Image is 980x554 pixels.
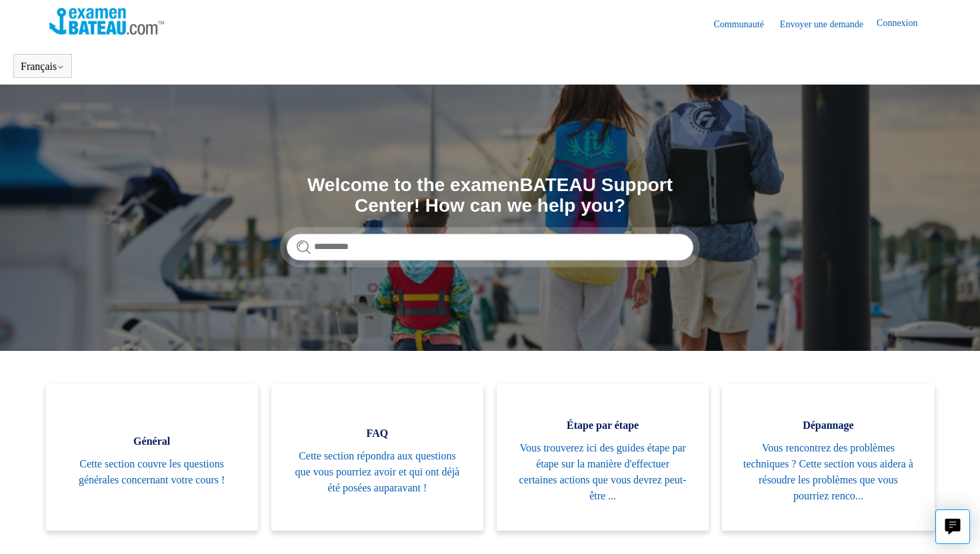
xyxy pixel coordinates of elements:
a: Envoyer une demande [780,17,877,31]
input: Rechercher [287,234,693,260]
img: Page d’accueil du Centre d’aide Examen Bateau [49,8,165,35]
span: Général [66,433,238,449]
span: Cette section couvre les questions générales concernant votre cours ! [66,456,238,488]
h1: Welcome to the examenBATEAU Support Center! How can we help you? [287,175,693,216]
a: FAQ Cette section répondra aux questions que vous pourriez avoir et qui ont déjà été posées aupar... [271,384,483,531]
span: Cette section répondra aux questions que vous pourriez avoir et qui ont déjà été posées auparavant ! [291,448,463,496]
a: Étape par étape Vous trouverez ici des guides étape par étape sur la manière d'effectuer certaine... [497,384,709,531]
a: Dépannage Vous rencontrez des problèmes techniques ? Cette section vous aidera à résoudre les pro... [722,384,934,531]
a: Communauté [713,17,777,31]
span: Dépannage [742,417,914,433]
span: Vous trouverez ici des guides étape par étape sur la manière d'effectuer certaines actions que vo... [517,440,689,504]
button: Live chat [935,509,970,544]
span: Vous rencontrez des problèmes techniques ? Cette section vous aidera à résoudre les problèmes que... [742,440,914,504]
a: Connexion [877,16,931,32]
button: Français [21,61,65,73]
span: Étape par étape [517,417,689,433]
a: Général Cette section couvre les questions générales concernant votre cours ! [46,384,258,531]
span: FAQ [291,425,463,441]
